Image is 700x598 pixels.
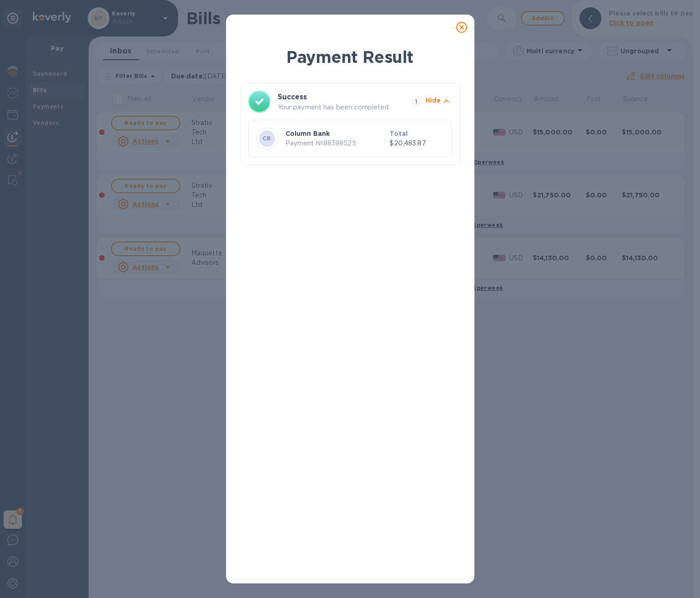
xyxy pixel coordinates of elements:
b: Total [389,130,408,137]
button: Hide [426,96,452,108]
p: Your payment has been completed. [278,103,407,112]
p: Payment № 88398525 [285,139,386,148]
span: 1 [411,96,422,107]
p: Hide [426,96,441,105]
h1: Payment Result [241,46,460,68]
p: Column Bank [285,129,386,138]
b: CB [263,135,271,142]
h3: Success [278,92,395,103]
p: $20,483.87 [389,139,444,148]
